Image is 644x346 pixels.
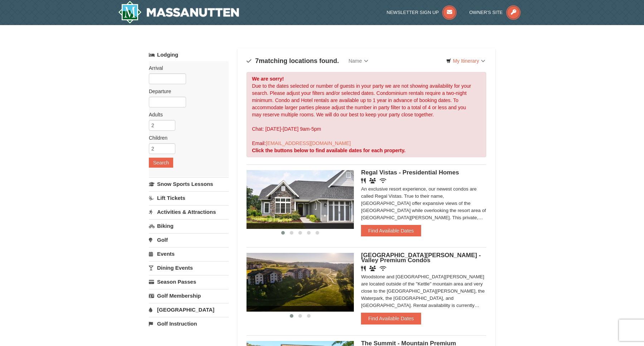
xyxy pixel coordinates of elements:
[387,10,439,15] span: Newsletter Sign Up
[369,178,376,183] i: Banquet Facilities
[247,72,486,157] div: Due to the dates selected or number of guests in your party we are not showing availability for y...
[149,317,229,330] a: Golf Instruction
[149,48,229,61] a: Lodging
[149,134,223,141] label: Children
[149,177,229,191] a: Snow Sports Lessons
[369,266,376,271] i: Banquet Facilities
[149,88,223,95] label: Departure
[387,10,457,15] a: Newsletter Sign Up
[149,191,229,205] a: Lift Tickets
[252,76,284,82] strong: We are sorry!
[361,186,486,221] div: An exclusive resort experience, our newest condos are called Regal Vistas. True to their name, [G...
[361,225,421,236] button: Find Available Dates
[149,247,229,260] a: Events
[361,273,486,309] div: Woodstone and [GEOGRAPHIC_DATA][PERSON_NAME] are located outside of the "Kettle" mountain area an...
[343,54,373,68] a: Name
[469,10,521,15] a: Owner's Site
[149,158,173,168] button: Search
[441,56,490,66] a: My Itinerary
[149,233,229,246] a: Golf
[149,303,229,316] a: [GEOGRAPHIC_DATA]
[361,252,481,264] span: [GEOGRAPHIC_DATA][PERSON_NAME] - Valley Premium Condos
[380,178,386,183] i: Wireless Internet (free)
[361,169,459,176] span: Regal Vistas - Presidential Homes
[149,261,229,274] a: Dining Events
[252,148,405,153] strong: Click the buttons below to find available dates for each property.
[149,205,229,218] a: Activities & Attractions
[149,219,229,232] a: Biking
[118,1,239,24] a: Massanutten Resort
[361,178,366,183] i: Restaurant
[149,64,223,72] label: Arrival
[149,275,229,288] a: Season Passes
[380,266,386,271] i: Wireless Internet (free)
[149,111,223,118] label: Adults
[118,1,239,24] img: Massanutten Resort Logo
[266,140,351,146] a: [EMAIL_ADDRESS][DOMAIN_NAME]
[149,289,229,302] a: Golf Membership
[361,266,366,271] i: Restaurant
[361,313,421,324] button: Find Available Dates
[469,10,503,15] span: Owner's Site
